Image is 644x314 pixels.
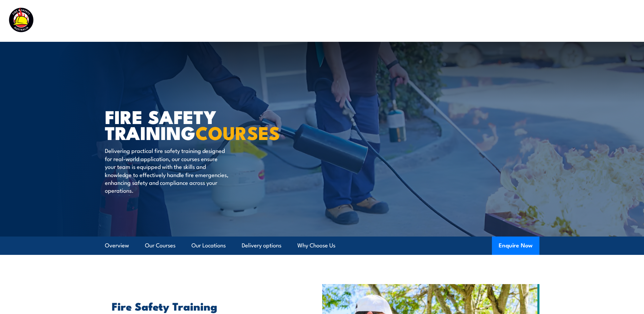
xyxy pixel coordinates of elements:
a: Contact [591,12,612,30]
h2: Fire Safety Training [112,301,291,311]
a: Delivery options [242,237,281,255]
a: Overview [105,237,129,255]
button: Enquire Now [492,237,539,255]
a: About Us [467,12,493,30]
a: Why Choose Us [297,237,335,255]
a: Emergency Response Services [372,12,453,30]
a: Our Locations [191,237,226,255]
h1: FIRE SAFETY TRAINING [105,108,273,140]
strong: COURSES [196,118,280,146]
a: Our Courses [145,237,176,255]
a: Courses [275,12,297,30]
a: Learner Portal [537,12,576,30]
a: Course Calendar [312,12,357,30]
a: News [508,12,522,30]
p: Delivering practical fire safety training designed for real-world application, our courses ensure... [105,146,229,194]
